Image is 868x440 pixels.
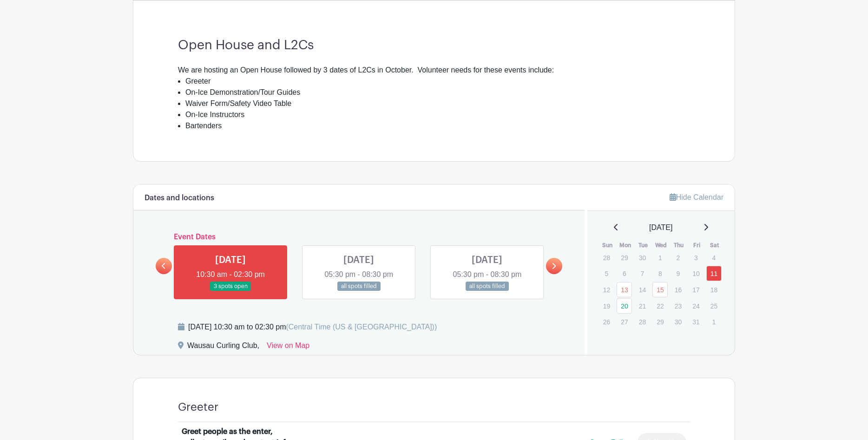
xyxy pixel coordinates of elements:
[706,315,722,329] p: 1
[706,241,724,250] th: Sat
[688,250,704,265] p: 3
[599,282,614,297] p: 12
[671,266,686,281] p: 9
[706,266,722,281] a: 11
[635,266,650,281] p: 7
[671,315,686,329] p: 30
[652,266,668,281] p: 8
[617,250,632,265] p: 29
[688,299,704,313] p: 24
[706,250,722,265] p: 4
[599,266,614,281] p: 5
[185,109,690,120] li: On-Ice Instructors
[688,266,704,281] p: 10
[652,315,668,329] p: 29
[286,323,437,331] span: (Central Time (US & [GEOGRAPHIC_DATA]))
[598,241,617,250] th: Sun
[634,241,652,250] th: Tue
[187,340,259,355] div: Wausau Curling Club,
[267,340,309,355] a: View on Map
[635,250,650,265] p: 30
[649,222,672,233] span: [DATE]
[652,282,668,297] a: 15
[188,322,437,333] div: [DATE] 10:30 am to 02:30 pm
[652,299,668,313] p: 22
[688,315,704,329] p: 31
[616,241,634,250] th: Mon
[617,282,632,297] a: 13
[185,120,690,131] li: Bartenders
[652,250,668,265] p: 1
[617,315,632,329] p: 27
[172,233,546,242] h6: Event Dates
[178,401,218,414] h4: Greeter
[185,98,690,109] li: Waiver Form/Safety Video Table
[671,250,686,265] p: 2
[688,282,704,297] p: 17
[599,299,614,313] p: 19
[670,193,723,201] a: Hide Calendar
[652,241,670,250] th: Wed
[635,282,650,297] p: 14
[635,299,650,313] p: 21
[671,299,686,313] p: 23
[185,76,690,87] li: Greeter
[617,266,632,281] p: 6
[599,250,614,265] p: 28
[145,194,214,203] h6: Dates and locations
[599,315,614,329] p: 26
[178,38,690,53] h3: Open House and L2Cs
[706,282,722,297] p: 18
[635,315,650,329] p: 28
[688,241,706,250] th: Fri
[178,65,690,76] div: We are hosting an Open House followed by 3 dates of L2Cs in October. Volunteer needs for these ev...
[706,299,722,313] p: 25
[671,282,686,297] p: 16
[617,298,632,314] a: 20
[185,87,690,98] li: On-Ice Demonstration/Tour Guides
[670,241,688,250] th: Thu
